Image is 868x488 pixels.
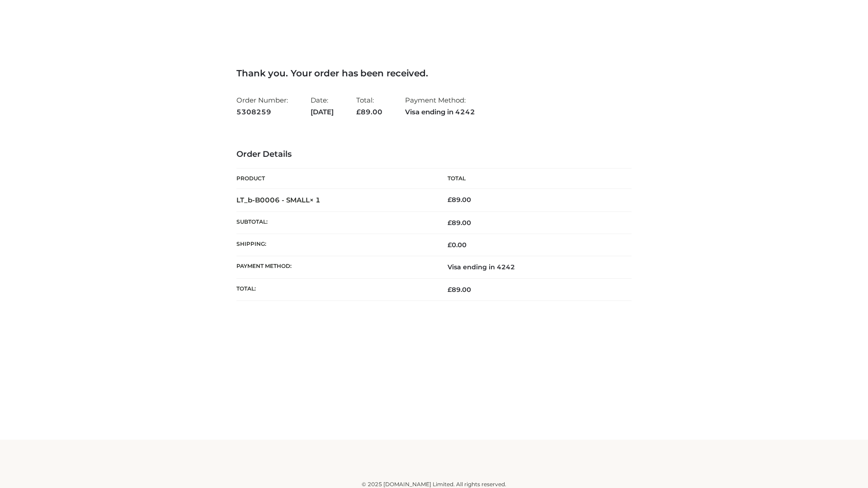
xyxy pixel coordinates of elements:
span: £ [448,219,452,227]
span: 89.00 [448,286,471,294]
span: £ [448,286,452,294]
span: £ [448,196,452,204]
span: 89.00 [448,219,471,227]
th: Payment method: [236,256,434,278]
strong: LT_b-B0006 - SMALL [236,196,321,204]
bdi: 89.00 [448,196,471,204]
th: Product [236,169,434,189]
li: Date: [311,92,334,120]
strong: × 1 [310,196,321,204]
li: Total: [356,92,382,120]
strong: [DATE] [311,106,334,118]
h3: Thank you. Your order has been received. [236,68,632,79]
h3: Order Details [236,150,632,160]
th: Total: [236,278,434,300]
td: Visa ending in 4242 [434,256,632,278]
bdi: 0.00 [448,241,467,249]
th: Shipping: [236,234,434,256]
span: £ [356,108,361,116]
th: Subtotal: [236,211,434,234]
li: Order Number: [236,92,288,120]
li: Payment Method: [405,92,475,120]
strong: 5308259 [236,106,288,118]
span: 89.00 [356,108,382,116]
th: Total [434,169,632,189]
span: £ [448,241,452,249]
strong: Visa ending in 4242 [405,106,475,118]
